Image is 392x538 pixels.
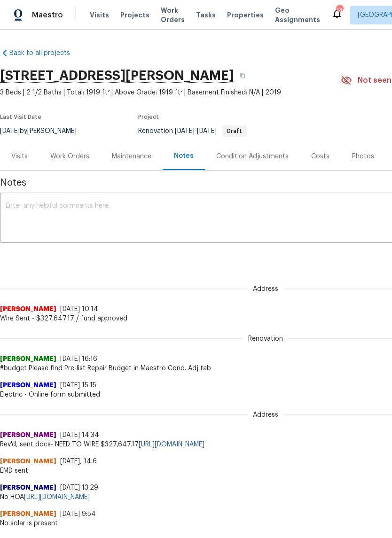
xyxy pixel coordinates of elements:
[223,128,246,134] span: Draft
[60,356,97,362] span: [DATE] 16:16
[247,284,284,294] span: Address
[234,67,251,84] button: Copy Address
[275,6,320,24] span: Geo Assignments
[175,128,217,134] span: -
[90,10,109,20] span: Visits
[227,10,264,20] span: Properties
[60,382,96,389] span: [DATE] 15:15
[60,306,98,312] span: [DATE] 10:14
[138,128,247,134] span: Renovation
[60,458,97,465] span: [DATE], 14:6
[352,152,374,161] div: Photos
[196,12,216,18] span: Tasks
[60,484,98,491] span: [DATE] 13:29
[112,152,151,161] div: Maintenance
[311,152,329,161] div: Costs
[120,10,149,20] span: Projects
[138,114,159,120] span: Project
[216,152,289,161] div: Condition Adjustments
[32,10,63,20] span: Maestro
[50,152,89,161] div: Work Orders
[161,6,185,24] span: Work Orders
[175,128,195,134] span: [DATE]
[197,128,217,134] span: [DATE]
[139,441,204,448] a: [URL][DOMAIN_NAME]
[11,152,28,161] div: Visits
[336,6,343,15] div: 14
[247,410,284,420] span: Address
[174,151,194,161] div: Notes
[60,511,96,517] span: [DATE] 9:54
[24,494,90,500] a: [URL][DOMAIN_NAME]
[60,432,99,438] span: [DATE] 14:34
[243,334,289,343] span: Renovation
